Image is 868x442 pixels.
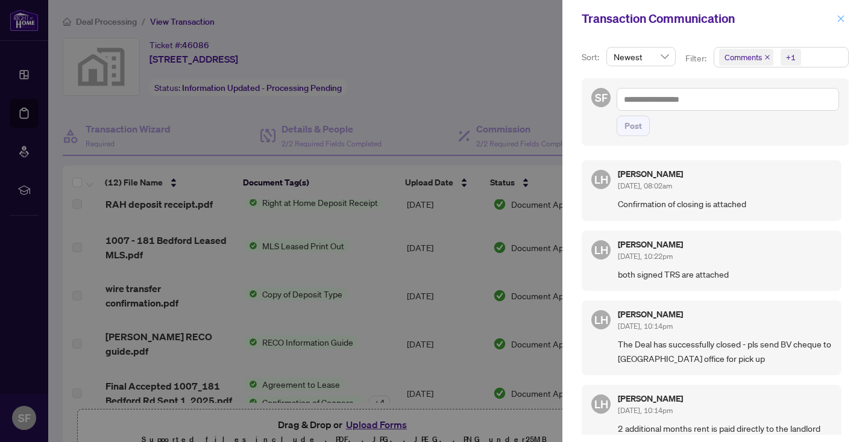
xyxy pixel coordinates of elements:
span: 2 additional months rent is paid directly to the landlord [618,422,832,435]
span: LH [594,241,608,258]
div: +1 [786,51,796,63]
span: LH [594,171,608,188]
span: [DATE], 08:02am [618,181,672,190]
p: Sort: [582,51,602,64]
div: Transaction Communication [582,10,833,28]
span: Newest [614,48,668,66]
span: [DATE], 10:14pm [618,406,673,415]
span: both signed TRS are attached [618,267,832,281]
p: Filter: [685,52,708,65]
span: SF [595,89,608,106]
span: LH [594,311,608,328]
span: [DATE], 10:14pm [618,322,673,331]
h5: [PERSON_NAME] [618,170,683,178]
button: Post [617,116,650,136]
h5: [PERSON_NAME] [618,394,683,403]
h5: [PERSON_NAME] [618,310,683,319]
span: LH [594,396,608,412]
span: close [764,54,770,60]
h5: [PERSON_NAME] [618,240,683,249]
span: Comments [725,51,762,63]
span: Comments [719,49,773,66]
span: Confirmation of closing is attached [618,197,832,211]
span: The Deal has successfully closed - pls send BV cheque to [GEOGRAPHIC_DATA] office for pick up [618,337,832,366]
span: [DATE], 10:22pm [618,252,673,261]
span: close [837,14,845,23]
